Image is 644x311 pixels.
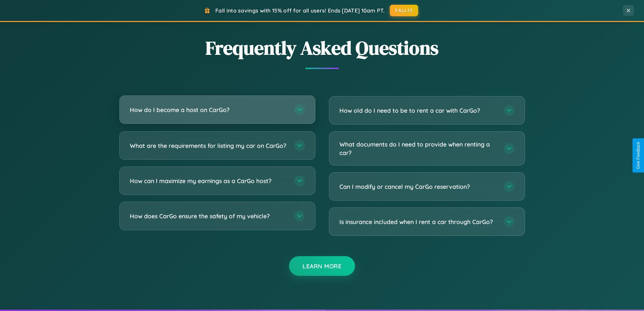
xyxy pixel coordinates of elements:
[289,256,355,276] button: Learn More
[339,182,497,191] h3: Can I modify or cancel my CarGo reservation?
[636,142,641,169] div: Give Feedback
[119,35,525,61] h2: Frequently Asked Questions
[130,177,287,185] h3: How can I maximize my earnings as a CarGo host?
[215,7,385,14] span: Fall into savings with 15% off for all users! Ends [DATE] 10am PT.
[339,140,497,157] h3: What documents do I need to provide when renting a car?
[390,5,418,16] button: FALL15
[339,106,497,115] h3: How old do I need to be to rent a car with CarGo?
[339,218,497,226] h3: Is insurance included when I rent a car through CarGo?
[130,141,287,150] h3: What are the requirements for listing my car on CarGo?
[130,212,287,220] h3: How does CarGo ensure the safety of my vehicle?
[130,106,287,114] h3: How do I become a host on CarGo?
